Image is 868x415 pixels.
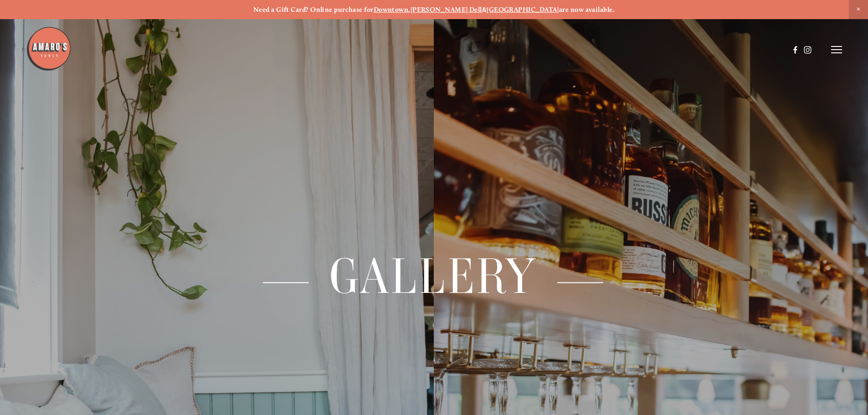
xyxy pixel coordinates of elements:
img: Amaro's Table [26,26,72,72]
a: Downtown [374,5,409,14]
strong: & [482,5,487,14]
strong: are now available. [559,5,615,14]
p: ↓ [130,354,738,364]
strong: , [408,5,410,14]
span: — Gallery — [259,245,609,307]
strong: Need a Gift Card? Online purchase for [253,5,374,14]
a: [PERSON_NAME] Dell [411,5,482,14]
a: [GEOGRAPHIC_DATA] [487,5,559,14]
